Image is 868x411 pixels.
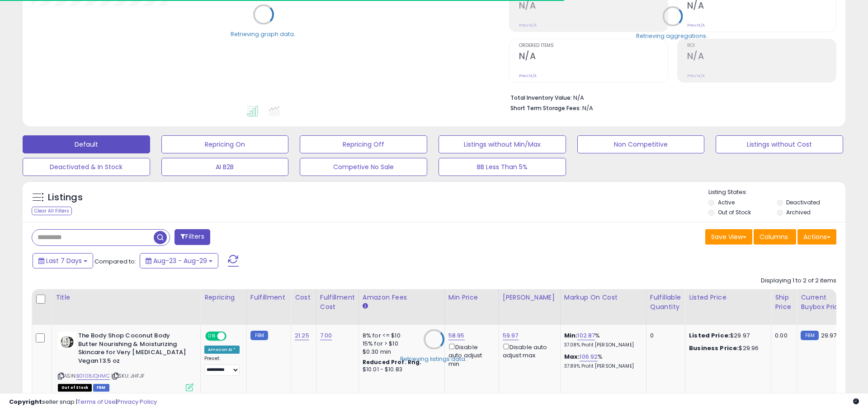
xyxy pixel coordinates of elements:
button: Listings without Min/Max [439,135,566,153]
div: Retrieving aggregations.. [636,32,709,40]
strong: Copyright [9,397,42,406]
button: Non Competitive [577,135,705,153]
button: Competive No Sale [300,158,427,176]
button: Deactivated & In Stock [23,158,150,176]
div: seller snap | | [9,398,157,406]
button: Listings without Cost [716,135,843,153]
div: Retrieving listings data.. [400,355,468,363]
button: Repricing Off [300,135,427,153]
button: AI B2B [161,158,289,176]
button: Repricing On [161,135,289,153]
button: Default [23,135,150,153]
button: BB Less Than 5% [439,158,566,176]
div: Retrieving graph data.. [231,30,297,38]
